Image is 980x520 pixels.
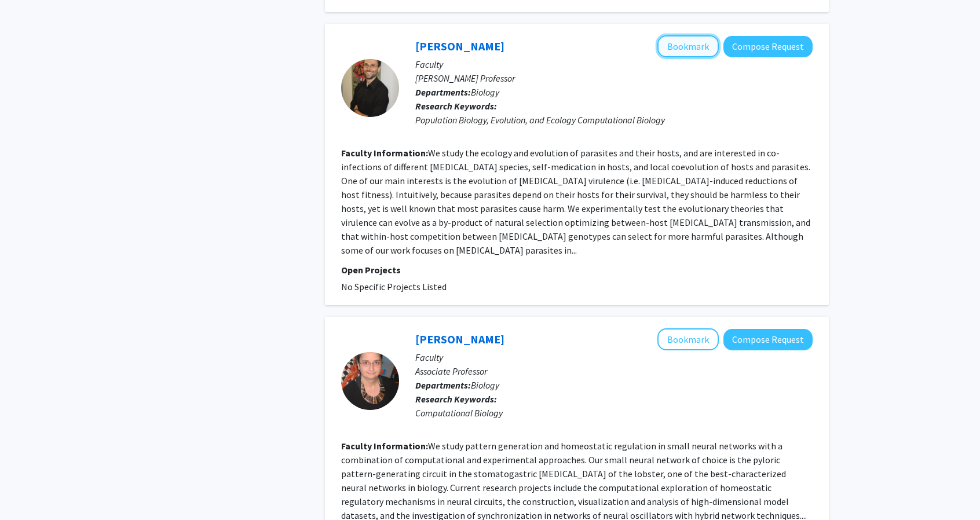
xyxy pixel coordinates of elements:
[341,147,428,159] b: Faculty Information:
[415,86,471,98] b: Departments:
[415,379,471,391] b: Departments:
[415,57,813,71] p: Faculty
[415,364,813,378] p: Associate Professor
[657,35,719,57] button: Add Jaap De Roode to Bookmarks
[341,263,813,277] p: Open Projects
[341,440,428,452] b: Faculty Information:
[657,328,719,350] button: Add Astrid Prinz to Bookmarks
[415,393,497,405] b: Research Keywords:
[415,406,813,420] div: Computational Biology
[415,113,813,127] div: Population Biology, Evolution, and Ecology Computational Biology
[415,100,497,112] b: Research Keywords:
[723,36,813,57] button: Compose Request to Jaap De Roode
[471,86,499,98] span: Biology
[415,350,813,364] p: Faculty
[415,332,504,346] a: [PERSON_NAME]
[415,71,813,85] p: [PERSON_NAME] Professor
[471,379,499,391] span: Biology
[415,39,504,53] a: [PERSON_NAME]
[341,147,810,256] fg-read-more: We study the ecology and evolution of parasites and their hosts, and are interested in co-infecti...
[723,329,813,350] button: Compose Request to Astrid Prinz
[9,468,49,511] iframe: Chat
[341,281,447,292] span: No Specific Projects Listed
